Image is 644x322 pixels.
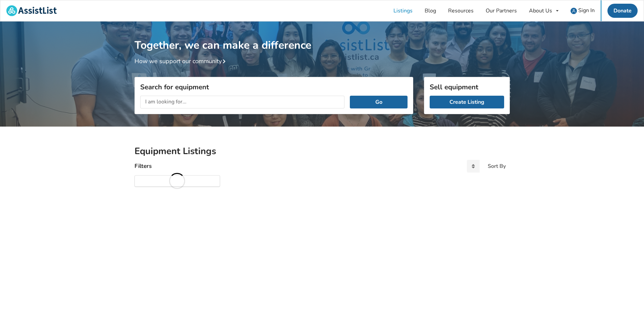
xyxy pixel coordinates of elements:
[442,0,480,21] a: Resources
[430,96,504,108] a: Create Listing
[571,8,577,14] img: user icon
[140,96,345,108] input: I am looking for...
[350,96,407,108] button: Go
[140,83,408,91] h3: Search for equipment
[135,145,510,157] h2: Equipment Listings
[6,5,57,16] img: assistlist-logo
[565,0,601,21] a: user icon Sign In
[578,7,595,14] span: Sign In
[480,0,523,21] a: Our Partners
[135,57,228,65] a: How we support our community
[387,0,419,21] a: Listings
[135,162,152,170] h4: Filters
[430,83,504,91] h3: Sell equipment
[488,164,506,169] div: Sort By
[529,8,552,13] div: About Us
[135,21,510,52] h1: Together, we can make a difference
[419,0,442,21] a: Blog
[607,4,638,18] a: Donate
